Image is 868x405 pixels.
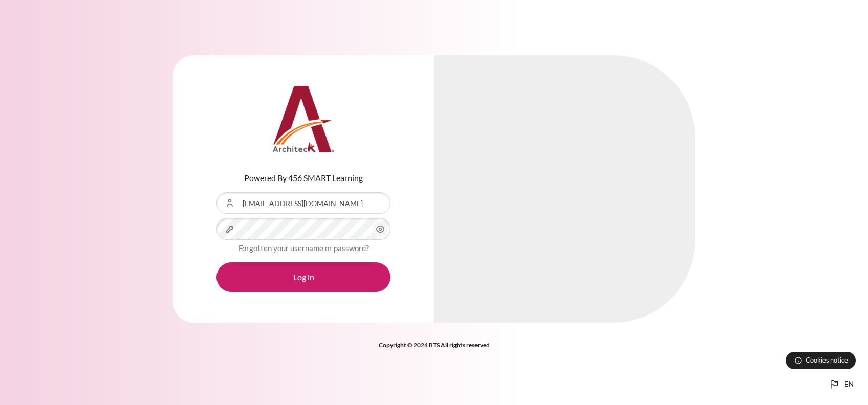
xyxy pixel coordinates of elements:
img: Architeck [273,86,334,152]
span: en [844,379,854,390]
button: Log in [216,262,390,292]
a: Architeck [273,86,334,156]
button: Cookies notice [786,352,856,369]
strong: Copyright © 2024 BTS All rights reserved [379,341,490,349]
a: Forgotten your username or password? [238,243,369,253]
span: Cookies notice [806,355,848,365]
p: Powered By 456 SMART Learning [216,172,390,184]
button: Languages [824,374,858,395]
input: Username or Email Address [216,192,390,214]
